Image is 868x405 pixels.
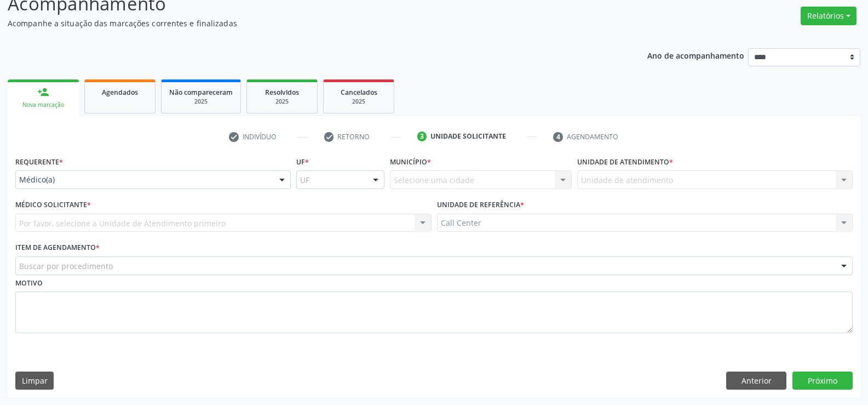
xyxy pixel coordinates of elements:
p: Acompanhe a situação das marcações correntes e finalizadas [8,18,605,29]
label: UF [296,153,309,170]
label: Médico Solicitante [15,197,91,214]
button: Limpar [15,372,54,390]
div: 3 [417,132,427,141]
div: 2025 [331,98,386,106]
div: 2025 [255,98,309,106]
button: Próximo [792,372,853,390]
span: Não compareceram [169,88,233,97]
label: Unidade de referência [437,197,524,214]
label: Motivo [15,275,43,292]
div: Nova marcação [15,101,71,109]
label: Unidade de atendimento [577,153,673,170]
span: Agendados [102,88,138,97]
p: Ano de acompanhamento [647,48,744,62]
span: Médico(a) [19,174,268,185]
div: 2025 [169,98,233,106]
span: Cancelados [341,88,377,97]
div: person_add [37,86,49,98]
label: Município [390,153,431,170]
label: Item de agendamento [15,239,100,256]
button: Relatórios [801,7,856,25]
label: Requerente [15,153,63,170]
span: Buscar por procedimento [19,260,113,272]
span: Resolvidos [265,88,299,97]
div: Unidade solicitante [430,132,506,141]
span: UF [300,174,309,186]
button: Anterior [726,372,786,390]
